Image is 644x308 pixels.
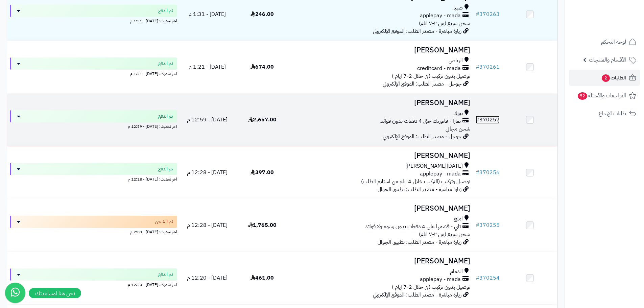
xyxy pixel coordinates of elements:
span: تم الدفع [158,60,173,67]
span: # [476,63,479,71]
div: اخر تحديث: [DATE] - 12:59 م [10,122,177,129]
span: تم الدفع [158,271,173,278]
span: 2,657.00 [248,116,277,124]
span: توصيل بدون تركيب (في خلال 2-7 ايام ) [392,283,470,291]
span: # [476,116,479,124]
span: شحن سريع (من ٢-٧ ايام) [419,230,470,238]
span: applepay - mada [420,12,461,20]
span: زيارة مباشرة - مصدر الطلب: الموقع الإلكتروني [373,291,461,299]
h3: [PERSON_NAME] [292,257,470,265]
span: تبوك [453,110,463,117]
span: applepay - mada [420,276,461,283]
span: تم الدفع [158,166,173,172]
span: تم الدفع [158,7,173,14]
span: # [476,274,479,282]
span: [DATE][PERSON_NAME] [405,162,463,170]
span: applepay - mada [420,170,461,178]
h3: [PERSON_NAME] [292,152,470,160]
img: logo-2.png [598,19,638,33]
span: تم الدفع [158,113,173,120]
span: 461.00 [251,274,274,282]
span: المراجعات والأسئلة [577,91,626,100]
span: الأقسام والمنتجات [589,55,626,65]
span: creditcard - mada [417,65,461,72]
span: توصيل بدون تركيب (في خلال 2-7 ايام ) [392,72,470,80]
span: جوجل - مصدر الطلب: الموقع الإلكتروني [383,80,461,88]
span: # [476,221,479,229]
span: شحن سريع (من ٢-٧ ايام) [419,19,470,27]
span: 52 [578,92,587,100]
span: تابي - قسّمها على 4 دفعات بدون رسوم ولا فوائد [365,223,461,231]
span: الدمام [450,268,463,276]
span: [DATE] - 1:31 م [189,10,226,18]
div: اخر تحديث: [DATE] - 1:21 م [10,70,177,77]
span: جوجل - مصدر الطلب: الموقع الإلكتروني [383,133,461,141]
a: الطلبات2 [569,70,640,86]
span: توصيل وتركيب (التركيب خلال 4 ايام من استلام الطلب) [361,177,470,186]
a: #370254 [476,274,500,282]
span: [DATE] - 1:21 م [189,63,226,71]
a: #370256 [476,168,500,176]
a: #370255 [476,221,500,229]
span: 246.00 [251,10,274,18]
span: صبيا [453,4,463,12]
span: شحن مجاني [446,125,470,133]
span: [DATE] - 12:28 م [187,168,228,176]
span: [DATE] - 12:28 م [187,221,228,229]
span: 674.00 [251,63,274,71]
a: #370257 [476,116,500,124]
span: زيارة مباشرة - مصدر الطلب: الموقع الإلكتروني [373,27,461,35]
a: لوحة التحكم [569,34,640,50]
div: اخر تحديث: [DATE] - 12:20 م [10,281,177,288]
a: #370263 [476,10,500,18]
span: 1,765.00 [248,221,277,229]
h3: [PERSON_NAME] [292,46,470,54]
span: تم الشحن [155,218,173,225]
span: تمارا - فاتورتك حتى 4 دفعات بدون فوائد [380,117,461,125]
span: زيارة مباشرة - مصدر الطلب: تطبيق الجوال [378,238,461,246]
span: [DATE] - 12:59 م [187,116,228,124]
span: الرياض [449,57,463,65]
span: لوحة التحكم [601,37,626,47]
div: اخر تحديث: [DATE] - 2:03 م [10,228,177,235]
span: املج [454,215,463,223]
span: طلبات الإرجاع [599,109,626,118]
a: المراجعات والأسئلة52 [569,88,640,104]
div: اخر تحديث: [DATE] - 12:28 م [10,175,177,182]
h3: [PERSON_NAME] [292,99,470,107]
a: طلبات الإرجاع [569,105,640,122]
span: الطلبات [601,73,626,82]
span: 397.00 [251,168,274,176]
span: 2 [602,74,610,82]
span: # [476,168,479,176]
a: #370261 [476,63,500,71]
span: [DATE] - 12:20 م [187,274,228,282]
span: # [476,10,479,18]
span: زيارة مباشرة - مصدر الطلب: تطبيق الجوال [378,185,461,193]
h3: [PERSON_NAME] [292,205,470,212]
div: اخر تحديث: [DATE] - 1:31 م [10,17,177,24]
